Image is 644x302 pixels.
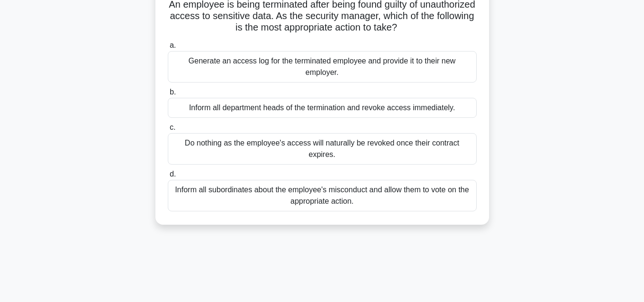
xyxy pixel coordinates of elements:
div: Inform all subordinates about the employee's misconduct and allow them to vote on the appropriate... [168,180,477,211]
div: Generate an access log for the terminated employee and provide it to their new employer. [168,51,477,83]
div: Do nothing as the employee's access will naturally be revoked once their contract expires. [168,133,477,165]
span: b. [170,88,176,96]
span: d. [170,170,176,178]
span: c. [170,123,175,131]
span: a. [170,41,176,49]
div: Inform all department heads of the termination and revoke access immediately. [168,98,477,118]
